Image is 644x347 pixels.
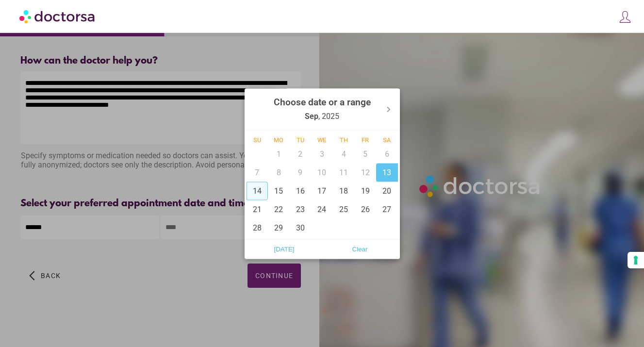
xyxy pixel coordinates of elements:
[290,136,312,143] div: Tu
[333,145,355,163] div: 4
[290,145,312,163] div: 2
[268,182,290,200] div: 15
[354,182,376,200] div: 19
[19,5,96,27] img: Doctorsa.com
[627,252,644,268] button: Your consent preferences for tracking technologies
[376,136,398,143] div: Sa
[311,145,333,163] div: 3
[376,200,398,218] div: 27
[247,163,268,182] div: 7
[268,218,290,237] div: 29
[354,145,376,163] div: 5
[247,136,268,143] div: Su
[305,111,318,120] strong: Sep
[376,182,398,200] div: 20
[376,163,398,182] div: 13
[290,163,312,182] div: 9
[311,163,333,182] div: 10
[247,218,268,237] div: 28
[247,241,322,257] button: [DATE]
[333,136,355,143] div: Th
[333,182,355,200] div: 18
[274,96,371,107] strong: Choose date or a range
[290,182,312,200] div: 16
[311,182,333,200] div: 17
[268,136,290,143] div: Mo
[274,90,371,128] div: , 2025
[322,241,398,257] button: Clear
[325,242,395,256] span: Clear
[290,200,312,218] div: 23
[311,136,333,143] div: We
[249,242,319,256] span: [DATE]
[268,163,290,182] div: 8
[268,200,290,218] div: 22
[290,218,312,237] div: 30
[333,163,355,182] div: 11
[247,182,268,200] div: 14
[247,200,268,218] div: 21
[354,136,376,143] div: Fr
[354,200,376,218] div: 26
[268,145,290,163] div: 1
[618,10,632,24] img: icons8-customer-100.png
[311,200,333,218] div: 24
[333,200,355,218] div: 25
[376,145,398,163] div: 6
[354,163,376,182] div: 12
